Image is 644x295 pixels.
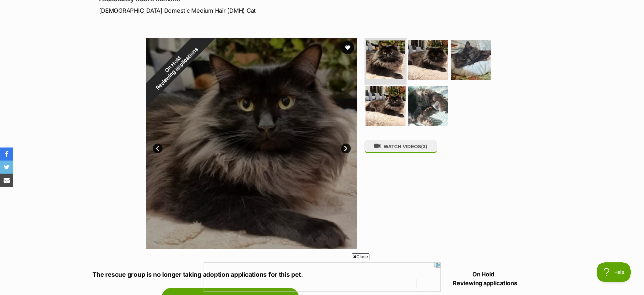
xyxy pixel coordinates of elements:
iframe: Help Scout Beacon - Open [597,262,631,282]
p: [DEMOGRAPHIC_DATA] Domestic Medium Hair (DMH) Cat [99,6,375,15]
a: Prev [153,144,163,153]
img: Photo of Pickles [408,86,448,126]
button: favourite [341,41,354,54]
iframe: Advertisement [204,262,441,292]
img: Photo of Pickles [451,40,491,80]
span: (3) [421,144,427,149]
img: Photo of Pickles [365,86,406,126]
span: Reviewing applications [417,279,552,287]
span: Close [352,253,369,260]
span: Reviewing applications [154,46,199,91]
p: On Hold [415,270,552,287]
img: Photo of Pickles [408,40,448,80]
div: On Hold [128,20,221,113]
p: The rescue group is no longer taking adoption applications for this pet. [93,270,368,280]
a: Next [341,144,351,153]
button: WATCH VIDEOS(3) [364,140,437,153]
img: Photo of Pickles [366,40,405,79]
